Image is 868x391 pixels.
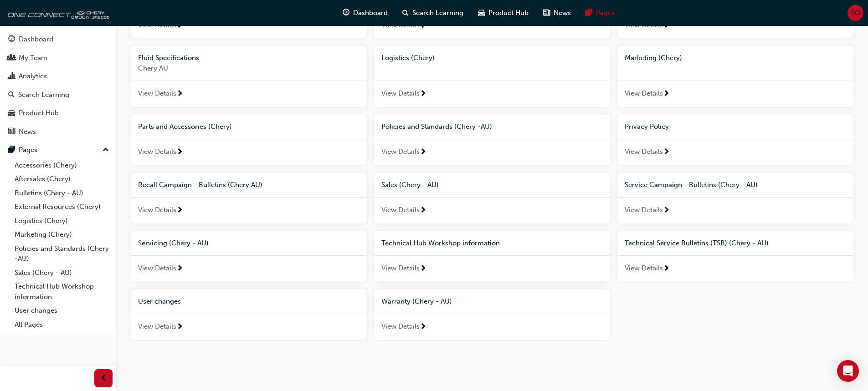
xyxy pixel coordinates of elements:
[335,4,395,22] a: guage-iconDashboard
[343,7,349,19] span: guage-icon
[138,181,262,189] span: Recall Campaign - Bulletins (Chery AU)
[663,148,670,157] span: next-icon
[488,8,529,18] span: Product Hub
[420,22,426,30] span: next-icon
[663,22,670,30] span: next-icon
[374,173,610,223] a: Sales (Chery - AU)View Details
[381,181,439,189] span: Sales (Chery - AU)
[4,142,113,158] button: Pages
[19,34,53,45] div: Dashboard
[138,54,199,62] span: Fluid Specifications
[4,29,113,142] button: DashboardMy TeamAnalyticsSearch LearningProduct HubNews
[420,207,426,215] span: next-icon
[625,205,663,215] span: View Details
[471,4,536,22] a: car-iconProduct Hub
[100,373,107,384] span: prev-icon
[131,173,367,223] a: Recall Campaign - Bulletins (Chery AU)View Details
[381,88,420,99] span: View Details
[420,265,426,273] span: next-icon
[617,173,853,223] a: Service Campaign - Bulletins (Chery - AU)View Details
[19,53,47,63] div: My Team
[381,122,492,131] span: Policies and Standards (Chery -AU)
[138,205,176,215] span: View Details
[138,297,181,305] span: User changes
[554,8,571,18] span: News
[8,128,15,136] span: news-icon
[11,242,113,266] a: Policies and Standards (Chery -AU)
[11,200,113,214] a: External Resources (Chery)
[131,46,367,107] a: Fluid SpecificationsChery AUView Details
[381,147,420,157] span: View Details
[11,158,113,173] a: Accessories (Chery)
[851,8,860,18] span: SO
[420,323,426,331] span: next-icon
[4,50,113,66] a: My Team
[381,205,420,215] span: View Details
[4,68,113,85] a: Analytics
[663,90,670,98] span: next-icon
[8,36,15,44] span: guage-icon
[176,22,183,30] span: next-icon
[138,122,232,131] span: Parts and Accessories (Chery)
[138,88,176,99] span: View Details
[176,148,183,157] span: next-icon
[374,46,610,107] a: Logistics (Chery)View Details
[625,147,663,157] span: View Details
[8,146,15,154] span: pages-icon
[625,181,758,189] span: Service Campaign - Bulletins (Chery - AU)
[131,231,367,282] a: Servicing (Chery - AU)View Details
[625,263,663,274] span: View Details
[586,7,592,19] span: pages-icon
[176,207,183,215] span: next-icon
[4,105,113,122] a: Product Hub
[19,71,47,81] div: Analytics
[8,72,15,81] span: chart-icon
[103,144,109,156] span: up-icon
[8,109,15,117] span: car-icon
[374,114,610,165] a: Policies and Standards (Chery -AU)View Details
[131,289,367,340] a: User changesView Details
[420,148,426,157] span: next-icon
[381,54,435,62] span: Logistics (Chery)
[138,147,176,157] span: View Details
[543,7,550,19] span: news-icon
[402,7,409,19] span: search-icon
[176,265,183,273] span: next-icon
[625,88,663,99] span: View Details
[381,321,420,332] span: View Details
[11,266,113,280] a: Sales (Chery - AU)
[412,8,463,18] span: Search Learning
[11,228,113,242] a: Marketing (Chery)
[381,239,500,247] span: Technical Hub Workshop information
[8,54,15,62] span: people-icon
[8,91,15,99] span: search-icon
[138,263,176,274] span: View Details
[395,4,471,22] a: search-iconSearch Learning
[625,239,769,247] span: Technical Service Bulletins (TSB) (Chery - AU)
[5,4,109,22] img: oneconnect
[4,123,113,140] a: News
[617,114,853,165] a: Privacy PolicyView Details
[131,114,367,165] a: Parts and Accessories (Chery)View Details
[663,207,670,215] span: next-icon
[11,279,113,304] a: Technical Hub Workshop information
[617,231,853,282] a: Technical Service Bulletins (TSB) (Chery - AU)View Details
[353,8,388,18] span: Dashboard
[578,4,622,22] a: pages-iconPages
[11,318,113,332] a: All Pages
[381,297,452,305] span: Warranty (Chery - AU)
[138,63,360,74] span: Chery AU
[381,263,420,274] span: View Details
[847,5,863,21] button: SO
[420,90,426,98] span: next-icon
[596,8,615,18] span: Pages
[617,46,853,107] a: Marketing (Chery)View Details
[19,127,36,137] div: News
[625,122,669,131] span: Privacy Policy
[374,289,610,340] a: Warranty (Chery - AU)View Details
[18,90,69,100] div: Search Learning
[19,145,37,155] div: Pages
[837,360,859,382] div: Open Intercom Messenger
